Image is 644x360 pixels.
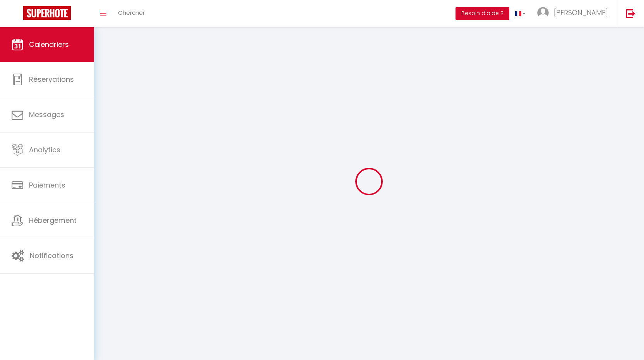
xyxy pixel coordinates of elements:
span: Notifications [30,251,74,260]
span: Hébergement [29,215,77,225]
span: [PERSON_NAME] [554,8,608,17]
span: Réservations [29,74,74,84]
span: Paiements [29,180,65,190]
img: Super Booking [23,6,71,20]
button: Besoin d'aide ? [456,7,509,20]
img: ... [537,7,549,19]
span: Chercher [118,9,145,17]
img: logout [626,9,635,18]
span: Analytics [29,145,60,155]
span: Messages [29,110,64,119]
span: Calendriers [29,40,69,49]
